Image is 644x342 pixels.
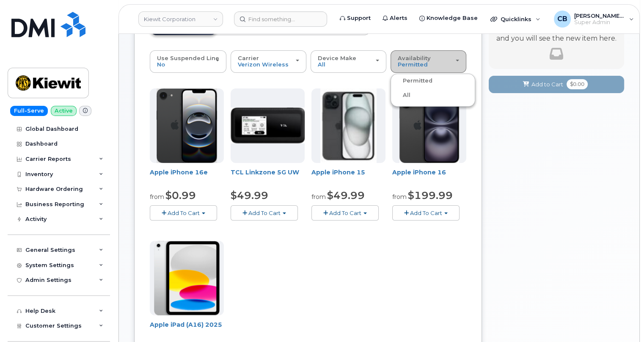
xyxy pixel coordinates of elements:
div: Chris Brian [548,11,640,28]
img: iphone16e.png [157,88,217,163]
button: Carrier Verizon Wireless [231,50,306,72]
span: $49.99 [231,189,268,201]
small: from [150,193,164,201]
button: Add To Cart [392,205,460,220]
span: Add To Cart [168,210,200,216]
span: $0.00 [567,79,588,89]
span: $0.99 [165,189,196,201]
a: Support [334,10,377,27]
span: $199.99 [408,189,453,201]
small: from [311,193,326,201]
span: No [157,61,165,68]
button: Add To Cart [311,205,379,220]
button: Add To Cart [231,205,298,220]
button: Device Make All [311,50,386,72]
small: from [392,193,407,201]
span: Carrier [238,55,259,61]
span: Alerts [390,14,407,22]
span: Quicklinks [501,16,531,22]
a: Knowledge Base [413,10,484,27]
div: TCL Linkzone 5G UW [231,168,305,185]
label: Permitted [393,76,432,86]
img: linkzone5g.png [231,108,305,143]
a: Alerts [377,10,413,27]
p: Choose product from the left side and you will see the new item here. [496,24,616,44]
span: Super Admin [574,19,625,26]
span: CB [557,14,567,24]
span: Add to Cart [531,80,563,88]
span: Device Make [318,55,356,61]
img: ipad_11.png [154,241,220,315]
span: All [318,61,325,68]
a: Kiewit Corporation [138,11,223,27]
a: Apple iPhone 16 [392,168,446,176]
span: Permitted [398,61,428,68]
span: Add To Cart [248,210,281,216]
div: Apple iPhone 16e [150,168,224,185]
iframe: Messenger Launcher [607,305,638,336]
a: TCL Linkzone 5G UW [231,168,299,176]
div: Quicklinks [484,11,546,28]
div: Apple iPad (A16) 2025 [150,320,224,337]
button: Add To Cart [150,205,217,220]
a: Apple iPad (A16) 2025 [150,321,222,328]
span: Use Suspended Line [157,55,219,61]
span: Knowledge Base [427,14,478,22]
input: Find something... [234,11,327,27]
a: Apple iPhone 16e [150,168,208,176]
button: Add to Cart $0.00 [489,76,624,93]
a: Apple iPhone 15 [311,168,365,176]
img: iphone_16_plus.png [399,88,459,163]
span: Support [347,14,371,22]
label: All [393,90,410,100]
span: Add To Cart [410,210,442,216]
span: Verizon Wireless [238,61,289,68]
span: Add To Cart [329,210,361,216]
span: Availability [398,55,431,61]
button: Availability Permitted [391,50,466,72]
div: Apple iPhone 15 [311,168,385,185]
button: Use Suspended Line No [150,50,226,72]
span: $49.99 [327,189,365,201]
img: iphone15.jpg [320,88,377,163]
div: Apple iPhone 16 [392,168,466,185]
span: [PERSON_NAME] [PERSON_NAME] [574,12,625,19]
